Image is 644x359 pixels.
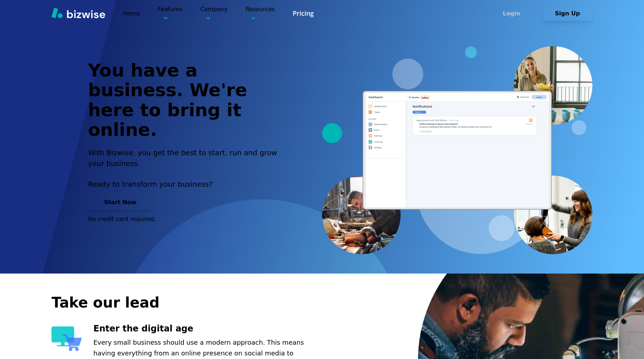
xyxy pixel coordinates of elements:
[88,61,286,140] h1: You have a business. We're here to bring it online.
[123,10,140,17] a: Home
[487,6,537,21] button: Login
[158,5,182,22] p: Features
[93,323,320,335] h3: Enter the digital age
[88,215,286,223] p: No credit card required.
[487,10,542,17] a: Login
[52,8,105,18] img: Bizwise Logo
[88,195,152,210] button: Start Now
[293,9,314,18] a: Pricing
[542,6,592,21] button: Sign Up
[88,147,286,169] h2: With Bizwise, you get the best to start, run and grow your business.
[88,199,152,206] a: Start Now
[542,10,592,17] a: Sign Up
[88,179,286,190] p: Ready to transform your business?
[52,326,82,351] img: Enter the digital age Icon
[245,5,275,22] p: Resources
[52,293,588,312] h2: Take our lead
[200,5,228,22] p: Company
